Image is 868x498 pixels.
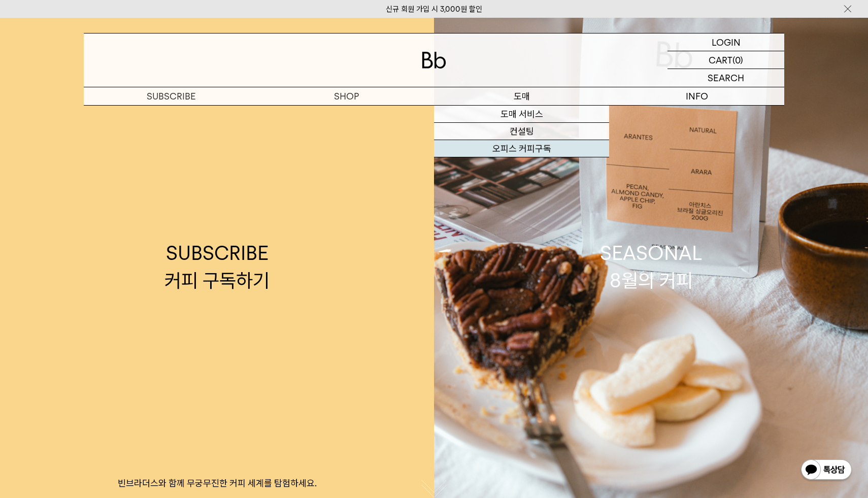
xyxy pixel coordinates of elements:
p: 도매 [434,87,609,105]
p: SEARCH [708,69,744,87]
div: SUBSCRIBE 커피 구독하기 [164,240,270,293]
a: 오피스 커피구독 [434,140,609,157]
a: LOGIN [667,34,784,51]
a: SUBSCRIBE [84,87,259,105]
a: 컨설팅 [434,123,609,140]
img: 카카오톡 채널 1:1 채팅 버튼 [800,458,853,483]
img: 로고 [422,52,446,69]
a: 신규 회원 가입 시 3,000원 할인 [386,5,482,14]
a: 도매 서비스 [434,106,609,123]
div: SEASONAL 8월의 커피 [600,240,703,293]
a: SHOP [259,87,434,105]
p: CART [709,51,732,69]
p: LOGIN [712,34,741,51]
p: (0) [732,51,743,69]
a: CART (0) [667,51,784,69]
p: INFO [609,87,784,105]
